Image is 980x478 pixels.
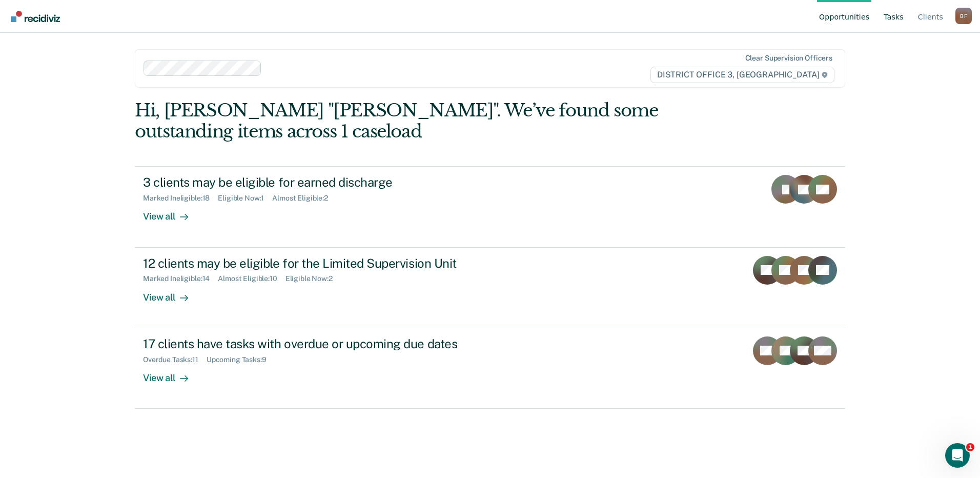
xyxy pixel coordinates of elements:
[11,11,60,22] img: Recidiviz
[143,194,218,203] div: Marked Ineligible : 18
[285,274,341,283] div: Eligible Now : 2
[135,248,845,328] a: 12 clients may be eligible for the Limited Supervision UnitMarked Ineligible:14Almost Eligible:10...
[650,67,834,83] span: DISTRICT OFFICE 3, [GEOGRAPHIC_DATA]
[143,283,200,303] div: View all
[143,336,503,351] div: 17 clients have tasks with overdue or upcoming due dates
[135,166,845,247] a: 3 clients may be eligible for earned dischargeMarked Ineligible:18Eligible Now:1Almost Eligible:2...
[143,355,207,364] div: Overdue Tasks : 11
[135,328,845,409] a: 17 clients have tasks with overdue or upcoming due datesOverdue Tasks:11Upcoming Tasks:9View all
[143,364,200,384] div: View all
[272,194,336,203] div: Almost Eligible : 2
[143,274,218,283] div: Marked Ineligible : 14
[966,443,974,451] span: 1
[955,8,972,24] button: Profile dropdown button
[143,175,503,190] div: 3 clients may be eligible for earned discharge
[218,194,272,203] div: Eligible Now : 1
[143,256,503,271] div: 12 clients may be eligible for the Limited Supervision Unit
[135,100,703,142] div: Hi, [PERSON_NAME] "[PERSON_NAME]". We’ve found some outstanding items across 1 caseload
[955,8,972,24] div: B F
[207,355,275,364] div: Upcoming Tasks : 9
[218,274,285,283] div: Almost Eligible : 10
[945,443,970,468] iframe: Intercom live chat
[745,54,832,63] div: Clear supervision officers
[143,203,200,223] div: View all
